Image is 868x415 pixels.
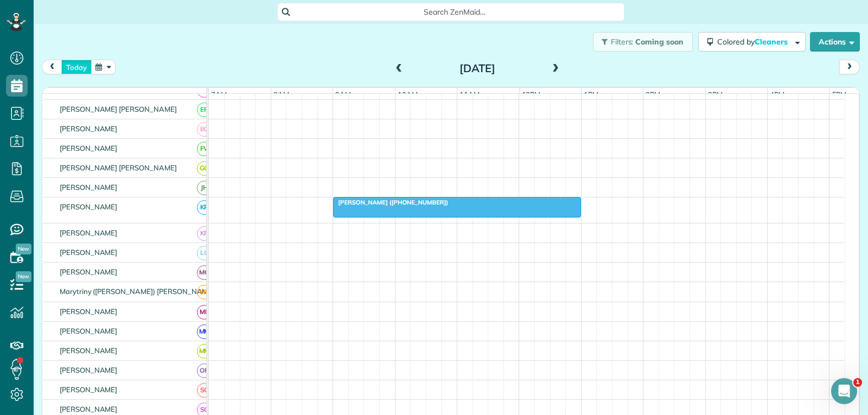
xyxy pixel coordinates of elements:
span: ML [197,305,212,320]
span: [PERSON_NAME] [58,124,120,133]
span: GG [197,161,212,176]
span: Colored by [717,37,792,47]
span: 11am [457,90,482,99]
span: New [16,244,31,254]
span: Coming soon [635,37,684,47]
span: 8am [271,90,291,99]
span: [PERSON_NAME] [58,228,120,237]
span: LC [197,246,212,260]
span: [PERSON_NAME] [58,267,120,276]
span: 9am [333,90,353,99]
span: [PERSON_NAME] [58,307,120,316]
button: prev [42,60,62,74]
span: [PERSON_NAME] [PERSON_NAME] [58,163,179,172]
span: 1pm [582,90,601,99]
span: MG [197,265,212,280]
span: [PERSON_NAME] [58,202,120,211]
span: [PERSON_NAME] [58,144,120,152]
span: EP [197,103,212,117]
span: SC [197,383,212,398]
button: today [61,60,92,74]
iframe: Intercom live chat [831,378,857,404]
span: EG [197,122,212,137]
button: next [839,60,860,74]
span: OR [197,363,212,378]
span: KR [197,226,212,241]
span: MM [197,324,212,339]
span: 3pm [706,90,725,99]
span: 7am [209,90,229,99]
span: FV [197,142,212,156]
span: [PERSON_NAME] [58,248,120,257]
span: New [16,271,31,282]
span: [PERSON_NAME] ([PHONE_NUMBER]) [333,199,449,206]
span: 5pm [830,90,849,99]
span: [PERSON_NAME] [58,385,120,394]
span: [PERSON_NAME] [PERSON_NAME] [58,105,179,113]
span: 2pm [643,90,662,99]
span: Marytriny ([PERSON_NAME]) [PERSON_NAME] [58,287,216,296]
span: [PERSON_NAME] [58,366,120,374]
span: 1 [853,378,862,387]
span: Filters: [611,37,634,47]
span: 4pm [768,90,787,99]
button: Colored byCleaners [698,32,806,52]
span: ME [197,285,212,299]
span: [PERSON_NAME] [58,346,120,355]
button: Actions [810,32,860,52]
span: MM [197,344,212,359]
span: 12pm [520,90,543,99]
span: [PERSON_NAME] [58,183,120,191]
h2: [DATE] [410,62,545,74]
span: JH [197,181,212,195]
span: 10am [395,90,420,99]
span: Cleaners [755,37,789,47]
span: KR [197,200,212,215]
span: [PERSON_NAME] [58,405,120,413]
span: [PERSON_NAME] [58,327,120,335]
